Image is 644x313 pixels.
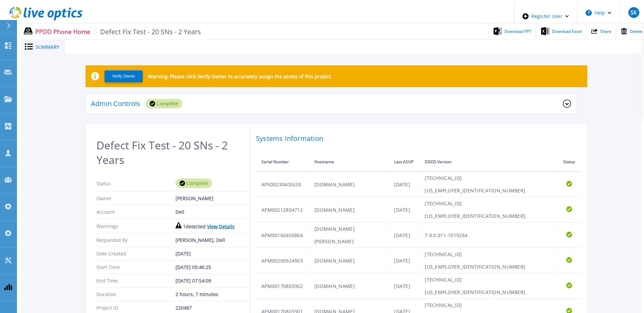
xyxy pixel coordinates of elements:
td: [TECHNICAL_ID][US_EMPLOYER_IDENTIFICATION_NUMBER] [419,197,558,223]
div: 2 hours, 7 minutes [176,291,255,297]
td: [DOMAIN_NAME] [309,171,389,197]
div: [PERSON_NAME], Dell [176,237,255,243]
span: Summary [36,45,59,49]
p: Warning: Please click Verify Owner to accurately assign the assets of this project. [148,73,332,80]
td: [TECHNICAL_ID][US_EMPLOYER_IDENTIFICATION_NUMBER] [419,171,558,197]
a: View Details [207,223,235,230]
td: [DATE] [389,248,419,273]
p: Start Time [96,264,176,270]
th: Last ASUP [389,153,419,171]
button: Help [577,3,620,23]
span: Share [600,29,611,34]
p: Date Created [96,250,176,257]
h2: Systems Information [256,132,581,145]
p: Warnings [96,222,176,230]
div: [DATE] [176,250,255,257]
span: Defect Fix Test - 20 SNs - 2 Years [96,27,201,36]
p: Duration [96,291,176,297]
th: DDOS Version [419,153,558,171]
span: Delete [630,29,642,34]
span: SK [630,10,637,15]
td: [TECHNICAL_ID][US_EMPLOYER_IDENTIFICATION_NUMBER] [419,273,558,299]
td: [DOMAIN_NAME] [309,197,389,223]
p: Account [96,209,176,215]
button: Verify Owner [105,70,143,82]
td: APM00160405864 [256,223,309,248]
p: PPDD Phone Home [35,27,201,36]
div: [DATE] 05:46:25 [176,264,255,270]
td: [TECHNICAL_ID][US_EMPLOYER_IDENTIFICATION_NUMBER] [419,248,558,273]
td: APM00200924903 [256,248,309,273]
div: Complete [176,179,212,188]
p: Project ID [96,305,176,311]
div: [DATE] 07:54:09 [176,277,255,284]
p: Requested By [96,237,176,243]
td: [DOMAIN_NAME] [309,248,389,273]
h2: Defect Fix Test - 20 SNs - 2 Years [96,138,255,167]
td: [DATE] [389,171,419,197]
span: Download PPT [504,29,532,34]
th: Serial Number [256,153,309,171]
div: Register User [514,3,577,30]
div: Complete [146,99,182,108]
th: Hostname [309,153,389,171]
div: [PERSON_NAME] [176,195,255,202]
p: Admin Controls [91,100,140,107]
td: [DATE] [389,273,419,299]
td: APM00212804712 [256,197,309,223]
td: [DOMAIN_NAME][PERSON_NAME] [309,223,389,248]
td: APM00170803302 [256,273,309,299]
div: 220487 [176,305,255,311]
p: Owner [96,195,176,202]
p: End Time [96,277,176,284]
th: Status [557,153,581,171]
td: 7.9.0.011-1019264 [419,223,558,248]
p: Status [96,179,176,188]
div: Dell [176,209,255,215]
td: APX00230405530 [256,171,309,197]
td: [DATE] [389,223,419,248]
div: 1 detected [176,222,255,230]
td: [DATE] [389,197,419,223]
span: Download Excel [552,29,582,34]
td: [DOMAIN_NAME] [309,273,389,299]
